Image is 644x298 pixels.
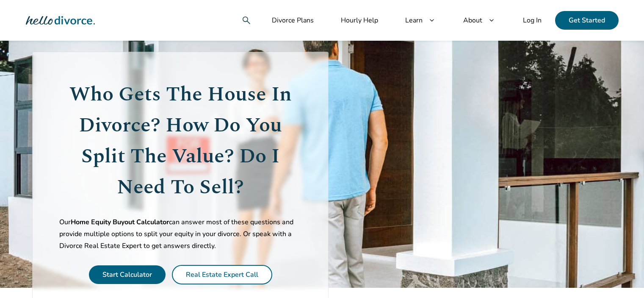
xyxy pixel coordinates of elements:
[509,11,555,30] a: Log In
[555,11,619,30] a: Get Started
[487,16,496,25] span: keyboard_arrow_down
[186,270,258,279] a: Real Estate Expert Call
[428,16,436,25] span: keyboard_arrow_down
[241,15,252,25] span: search
[392,11,450,30] a: Learnkeyboard_arrow_down
[450,11,509,30] a: Aboutkeyboard_arrow_down
[102,270,152,279] a: Start Calculator
[258,11,327,30] a: Divorce Plans
[327,11,392,30] a: Hourly Help
[71,217,169,227] span: Home Equity Buyout Calculator
[59,79,301,203] h1: Who Gets The House In Divorce? How Do You Split The Value? Do I Need To Sell?
[59,216,301,252] p: Our can answer most of these questions and provide multiple options to split your equity in your ...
